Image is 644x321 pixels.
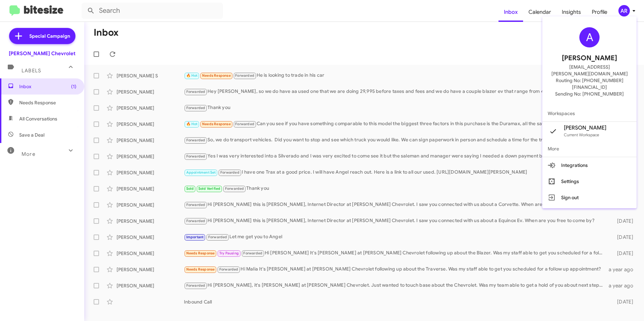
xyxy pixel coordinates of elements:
[550,64,629,77] span: [EMAIL_ADDRESS][PERSON_NAME][DOMAIN_NAME]
[562,53,617,64] span: [PERSON_NAME]
[564,124,606,131] span: [PERSON_NAME]
[542,141,637,157] span: More
[550,77,629,91] span: Routing No: [PHONE_NUMBER][FINANCIAL_ID]
[564,132,599,137] span: Current Workspace
[542,173,637,189] button: Settings
[542,189,637,206] button: Sign out
[542,157,637,173] button: Integrations
[555,91,624,97] span: Sending No: [PHONE_NUMBER]
[542,105,637,121] span: Workspaces
[579,27,600,47] div: A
